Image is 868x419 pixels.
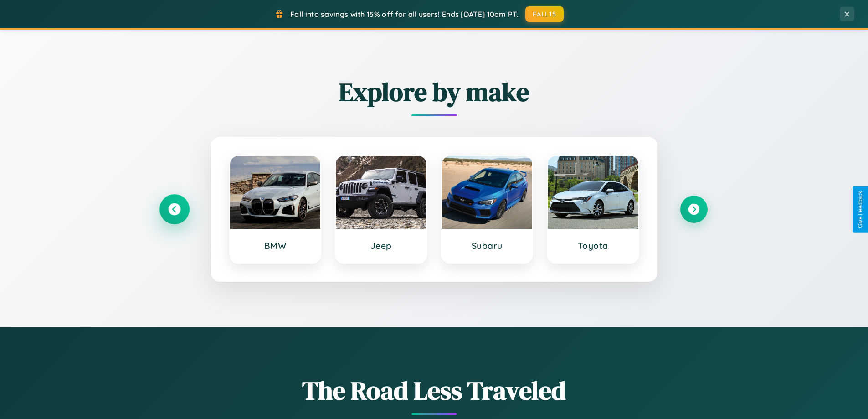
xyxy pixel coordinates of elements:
[557,240,629,251] h3: Toyota
[451,240,524,251] h3: Subaru
[161,74,708,109] h2: Explore by make
[161,373,708,408] h1: The Road Less Traveled
[857,191,863,228] div: Give Feedback
[290,10,519,19] span: Fall into savings with 15% off for all users! Ends [DATE] 10am PT.
[345,240,417,251] h3: Jeep
[239,240,312,251] h3: BMW
[525,6,564,22] button: FALL15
